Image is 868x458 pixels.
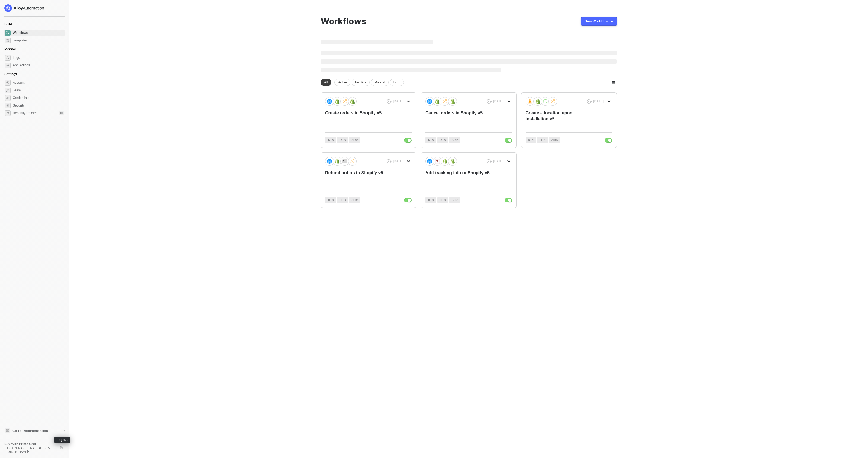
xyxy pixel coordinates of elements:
[387,159,392,164] span: icon-success-page
[393,159,403,164] div: [DATE]
[371,79,388,86] div: Manual
[342,159,347,164] img: icon
[5,30,11,36] span: dashboard
[444,198,446,203] span: 0
[4,47,16,51] span: Monitor
[550,99,555,104] img: icon
[4,72,17,76] span: Settings
[439,138,443,142] span: icon-app-actions
[4,442,55,446] div: Buy With Prime User
[444,138,446,143] span: 0
[13,87,64,93] span: Team
[435,159,440,164] img: icon
[350,159,355,164] img: icon
[487,159,492,164] span: icon-success-page
[528,99,532,104] img: icon
[13,95,64,101] span: Credentials
[4,446,55,454] div: [PERSON_NAME][EMAIL_ADDRESS][DOMAIN_NAME] •
[581,17,617,26] button: New Workflow
[344,138,346,143] span: 0
[507,160,510,163] span: icon-arrow-down
[5,38,11,43] span: marketplace
[5,63,11,68] span: icon-app-actions
[451,198,458,203] span: Auto
[4,4,44,12] img: logo
[339,198,343,202] span: icon-app-actions
[593,99,604,104] div: [DATE]
[450,159,455,164] img: icon
[12,428,48,433] span: Go to Documentation
[451,138,458,143] span: Auto
[339,138,343,142] span: icon-app-actions
[507,100,510,103] span: icon-arrow-down
[327,159,332,164] img: icon
[335,99,340,104] img: icon
[334,79,350,86] div: Active
[5,103,11,108] span: security
[327,99,332,104] img: icon
[4,22,12,26] span: Build
[325,170,394,188] div: Refund orders in Shopify v5
[435,99,440,104] img: icon
[544,138,546,143] span: 0
[321,79,331,86] div: All
[539,138,542,142] span: icon-app-actions
[587,99,592,104] span: icon-success-page
[532,138,534,143] span: 1
[13,79,64,86] span: Account
[4,4,65,12] a: logo
[387,99,392,104] span: icon-success-page
[60,446,63,449] span: logout
[13,102,64,109] span: Security
[5,95,11,101] span: credentials
[427,159,432,164] img: icon
[493,159,503,164] div: [DATE]
[5,80,11,86] span: settings
[54,437,70,443] div: Logout
[325,110,394,128] div: Create orders in Shopify v5
[487,99,492,104] span: icon-success-page
[13,63,30,68] div: App Actions
[5,88,11,93] span: team
[425,110,494,128] div: Cancel orders in Shopify v5
[5,428,10,433] span: documentation
[432,198,434,203] span: 0
[432,138,434,143] span: 0
[321,16,366,27] div: Workflows
[5,110,11,116] span: settings
[407,160,410,163] span: icon-arrow-down
[351,138,358,143] span: Auto
[4,427,65,434] a: Knowledge Base
[585,19,608,24] div: New Workflow
[526,110,595,128] div: Create a location upon installation v5
[425,170,494,188] div: Add tracking info to Shopify v5
[351,198,358,203] span: Auto
[13,54,64,61] span: Logs
[344,198,346,203] span: 0
[535,99,540,104] img: icon
[61,428,66,434] span: document-arrow
[332,138,334,143] span: 0
[352,79,370,86] div: Inactive
[390,79,404,86] div: Error
[13,111,37,115] span: Recently Deleted
[543,99,548,104] img: icon
[427,99,432,104] img: icon
[59,111,64,115] div: 10
[551,138,558,143] span: Auto
[342,99,347,104] img: icon
[442,99,447,104] img: icon
[350,99,355,104] img: icon
[607,100,611,103] span: icon-arrow-down
[332,198,334,203] span: 0
[13,37,64,44] span: Templates
[439,198,443,202] span: icon-app-actions
[442,159,447,164] img: icon
[335,159,340,164] img: icon
[13,30,64,36] span: Workflows
[493,99,503,104] div: [DATE]
[393,99,403,104] div: [DATE]
[450,99,455,104] img: icon
[407,100,410,103] span: icon-arrow-down
[5,55,11,61] span: icon-logs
